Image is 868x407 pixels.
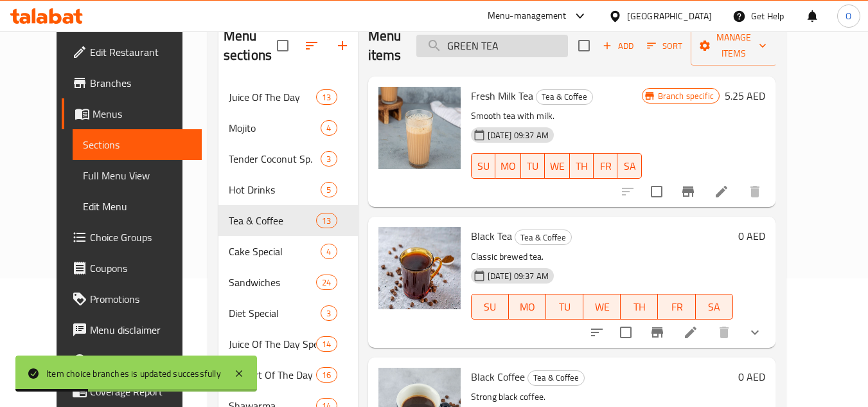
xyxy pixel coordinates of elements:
div: [GEOGRAPHIC_DATA] [627,9,712,23]
span: TH [575,157,589,176]
span: 4 [321,246,336,258]
button: Branch-specific-item [673,176,704,207]
div: Diet Special3 [218,298,358,329]
a: Menus [62,98,202,129]
button: WE [545,153,570,179]
a: Edit menu item [714,184,729,199]
span: Tender Coconut Sp. [229,151,321,167]
a: Upsell [62,345,202,376]
button: SA [617,153,641,179]
div: items [316,336,337,352]
span: Promotions [90,291,191,307]
div: Diet Special [229,305,321,321]
a: Menu disclaimer [62,314,202,345]
span: Upsell [90,353,191,368]
span: Sandwiches [229,275,316,290]
h6: 0 AED [738,368,765,386]
span: Cake Special [229,244,321,259]
button: Add [598,36,639,56]
a: Choice Groups [62,222,202,253]
a: Edit menu item [683,325,698,340]
span: 4 [321,122,336,134]
div: Cake Special4 [218,236,358,267]
h2: Menu items [368,26,402,65]
img: Fresh Milk Tea [378,87,461,169]
div: items [321,151,337,167]
a: Full Menu View [73,160,202,191]
button: TU [521,153,545,179]
span: Select to update [612,319,639,346]
button: delete [709,317,740,348]
span: SA [701,298,728,316]
span: MO [514,298,541,316]
button: Sort [644,36,686,56]
svg: Show Choices [747,325,763,340]
div: Dessert Of The Day [229,367,316,383]
span: TU [526,157,540,176]
div: Tea & Coffee [229,213,316,228]
span: Juice Of The Day [229,89,316,105]
span: SU [477,157,490,176]
button: Manage items [691,26,777,66]
h6: 0 AED [738,227,765,245]
span: TU [551,298,578,316]
div: Tea & Coffee [527,370,585,386]
button: TH [570,153,594,179]
button: FR [594,153,617,179]
a: Edit Restaurant [62,37,202,68]
span: 13 [317,215,336,227]
span: Edit Restaurant [90,44,191,60]
span: Menu disclaimer [90,322,191,338]
h2: Menu sections [224,26,277,65]
button: TH [621,294,658,320]
span: 5 [321,184,336,196]
div: Juice Of The Day Special14 [218,329,358,359]
span: Tea & Coffee [528,370,584,385]
span: 3 [321,307,336,320]
span: Black Tea [471,226,512,246]
div: items [316,213,337,228]
span: O [846,9,851,23]
div: Tea & Coffee13 [218,205,358,236]
span: TH [626,298,653,316]
button: SU [471,294,509,320]
div: Sandwiches24 [218,267,358,298]
span: WE [589,298,616,316]
span: Select all sections [269,32,296,59]
span: Juice Of The Day Special [229,336,316,352]
span: Choice Groups [90,230,191,245]
button: Add section [327,30,358,61]
button: show more [740,317,770,348]
div: Hot Drinks5 [218,174,358,205]
span: Black Coffee [471,367,525,386]
a: Promotions [62,284,202,314]
button: MO [495,153,521,179]
button: MO [509,294,546,320]
span: 16 [317,369,336,381]
a: Edit Menu [73,191,202,222]
div: items [321,305,337,321]
span: 13 [317,91,336,104]
span: Hot Drinks [229,182,321,197]
button: SU [471,153,495,179]
span: WE [550,157,565,176]
span: Tea & Coffee [515,230,571,245]
div: Mojito4 [218,113,358,143]
div: Menu-management [488,8,567,24]
span: Full Menu View [83,168,191,183]
span: Sort [647,39,682,53]
div: Juice Of The Day13 [218,82,358,113]
a: Sections [73,129,202,160]
span: SU [477,298,504,316]
span: Mojito [229,120,321,136]
span: SA [623,157,636,176]
span: Branch specific [653,90,719,102]
span: Manage items [701,30,766,62]
a: Coupons [62,253,202,284]
p: Classic brewed tea. [471,249,733,265]
img: Black Tea [378,227,461,309]
span: FR [663,298,690,316]
button: Branch-specific-item [642,317,673,348]
span: MO [500,157,516,176]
